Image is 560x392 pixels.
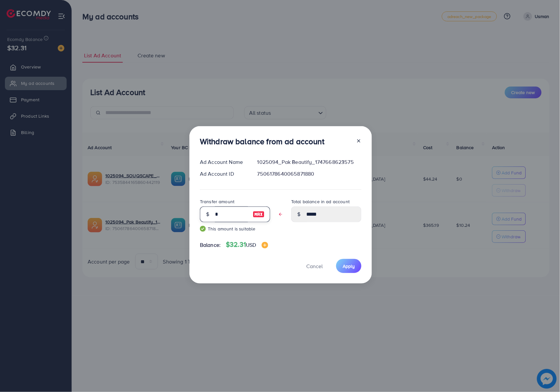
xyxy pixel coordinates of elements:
img: image [262,242,268,248]
span: Apply [343,263,355,269]
img: guide [200,226,206,232]
div: 7506178640065871880 [252,170,367,178]
img: image [253,210,265,218]
span: Balance: [200,241,221,249]
h4: $32.31 [226,241,268,249]
span: Cancel [306,263,323,270]
label: Transfer amount [200,198,234,205]
small: This amount is suitable [200,225,270,232]
button: Apply [336,259,361,273]
span: USD [246,241,256,248]
div: Ad Account ID [195,170,252,178]
div: Ad Account Name [195,158,252,166]
button: Cancel [298,259,331,273]
label: Total balance in ad account [291,198,350,205]
h3: Withdraw balance from ad account [200,137,324,146]
div: 1025094_Pak Beautify_1747668623575 [252,158,367,166]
